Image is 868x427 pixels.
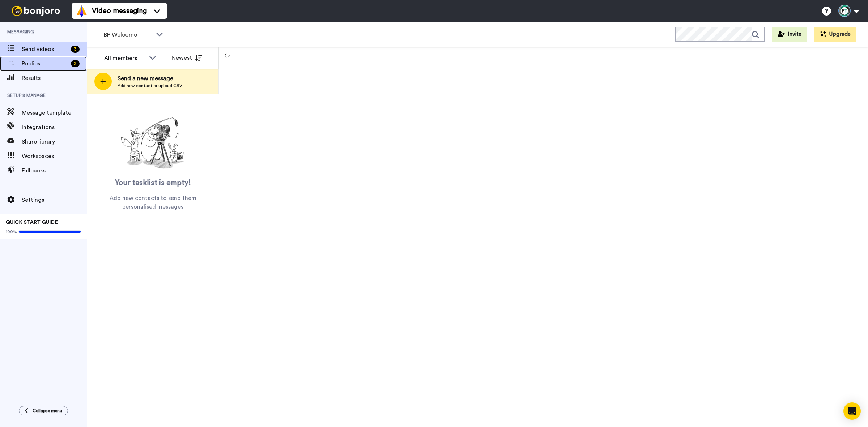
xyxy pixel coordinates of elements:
span: Add new contact or upload CSV [118,83,182,89]
button: Invite [772,27,807,42]
span: QUICK START GUIDE [6,220,58,225]
span: Video messaging [92,6,147,16]
button: Newest [166,51,208,65]
span: Your tasklist is empty! [115,178,191,188]
img: vm-color.svg [76,5,88,17]
span: Results [22,74,87,82]
span: Workspaces [22,152,87,161]
button: Upgrade [814,27,856,42]
div: 3 [71,46,80,53]
span: Integrations [22,123,87,132]
span: Collapse menu [33,408,62,414]
button: Collapse menu [19,406,68,415]
span: Replies [22,59,68,68]
div: 2 [71,60,80,67]
span: Send a new message [118,74,182,83]
span: Send videos [22,45,68,54]
span: Message template [22,108,87,117]
img: ready-set-action.png [117,114,189,172]
span: Fallbacks [22,166,87,175]
span: Share library [22,137,87,146]
span: Settings [22,196,87,204]
div: All members [104,54,145,63]
span: Add new contacts to send them personalised messages [98,194,208,211]
span: 100% [6,229,17,235]
span: BP Welcome [104,30,152,39]
img: bj-logo-header-white.svg [9,6,63,16]
div: Open Intercom Messenger [843,402,861,420]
